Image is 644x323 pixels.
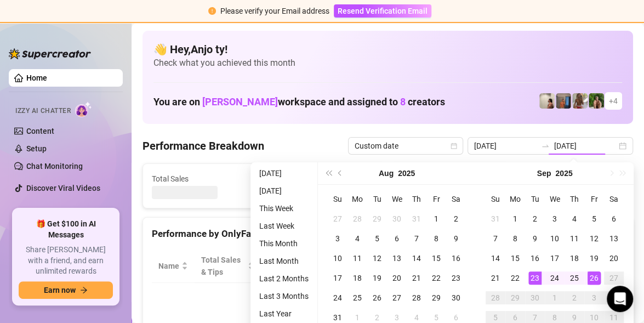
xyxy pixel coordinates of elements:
[152,226,457,241] div: Performance by OnlyFans Creator
[541,141,550,150] span: swap-right
[153,96,445,108] h1: You are on workspace and assigned to creators
[267,254,315,278] div: Est. Hours Worked
[9,48,91,59] img: logo-BBDzfeDw.svg
[355,138,457,154] span: Custom date
[607,286,633,312] div: Open Intercom Messenger
[152,250,195,283] th: Name
[277,173,374,185] span: Active Chats
[385,250,457,283] th: Chat Conversion
[15,106,71,116] span: Izzy AI Chatter
[451,143,457,149] span: calendar
[392,254,442,278] span: Chat Conversion
[220,5,329,17] div: Please verify your Email address
[554,140,617,152] input: End date
[541,141,550,150] span: to
[26,127,54,135] a: Content
[19,245,113,277] span: Share [PERSON_NAME] with a friend, and earn unlimited rewards
[609,95,618,107] span: + 4
[80,286,88,294] span: arrow-right
[153,42,622,57] h4: 👋 Hey, Anjo ty !
[474,140,537,152] input: Start date
[158,260,179,272] span: Name
[26,162,83,171] a: Chat Monitoring
[75,101,92,117] img: AI Chatter
[338,7,428,15] span: Resend Verification Email
[19,219,113,240] span: 🎁 Get $100 in AI Messages
[208,7,216,15] span: exclamation-circle
[26,184,100,192] a: Discover Viral Videos
[589,93,604,109] img: Nathaniel
[337,254,370,278] span: Sales / Hour
[143,138,264,154] h4: Performance Breakdown
[572,93,588,109] img: Nathaniel
[334,4,431,18] button: Resend Verification Email
[202,96,278,107] span: [PERSON_NAME]
[152,173,249,185] span: Total Sales
[402,173,499,185] span: Messages Sent
[400,96,406,107] span: 8
[201,254,246,278] span: Total Sales & Tips
[26,144,47,153] a: Setup
[153,57,622,69] span: Check what you achieved this month
[195,250,261,283] th: Total Sales & Tips
[539,93,555,109] img: Ralphy
[556,93,571,109] img: Wayne
[26,73,47,82] a: Home
[330,250,385,283] th: Sales / Hour
[485,226,624,241] div: Sales by OnlyFans Creator
[19,281,113,299] button: Earn nowarrow-right
[44,286,76,294] span: Earn now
